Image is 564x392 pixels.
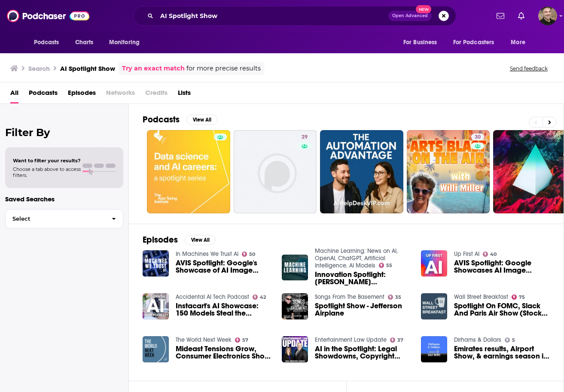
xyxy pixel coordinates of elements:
[505,34,536,51] button: open menu
[186,115,217,125] button: View All
[70,34,99,51] a: Charts
[315,293,384,301] a: Songs From The Basement
[122,64,185,73] a: Try an exact match
[475,133,481,142] span: 30
[315,345,411,360] a: AI in the Spotlight: Legal Showdowns, Copyright Battles, and Industry Strikes – Entertainment Law...
[511,36,525,49] span: More
[512,295,525,300] a: 75
[392,14,428,18] span: Open Advanced
[242,338,248,342] span: 57
[538,6,557,25] button: Show profile menu
[421,293,447,319] a: Spotlight On FOMC, Slack And Paris Air Show (Stocks To Watch)
[176,250,238,258] a: In Machines We Trust AI
[388,295,402,300] a: 35
[421,336,447,362] a: Emirates results, Airport Show, & earnings season in spotlight
[176,259,271,274] a: AVIS Spotlight: Google's Showcase of AI Image Search Advancements
[133,6,456,26] div: Search podcasts, credits, & more...
[490,252,497,256] span: 40
[29,86,58,103] a: Podcasts
[397,338,403,342] span: 37
[157,9,388,23] input: Search podcasts, credits, & more...
[234,130,317,213] a: 29
[143,234,216,245] a: EpisodesView All
[185,235,216,245] button: View All
[176,293,249,301] a: Accidental AI Tech Podcast
[34,36,59,49] span: Podcasts
[103,34,151,51] button: open menu
[176,302,271,317] a: Instacart's AI Showcase: 150 Models Steal the Spotlight Before IPO Debut
[143,250,169,277] img: AVIS Spotlight: Google's Showcase of AI Image Search Advancements
[143,114,217,125] a: PodcastsView All
[454,336,501,343] a: Dirhams & Dollars
[28,64,50,73] h3: Search
[315,302,411,317] a: Spotlight Show - Jefferson Airplane
[143,336,169,362] img: Mideast Tensions Grow, Consumer Electronics Show Spotlights AI, Divided U.S. Congress Returns, an...
[512,338,515,342] span: 5
[454,259,550,274] a: AVIS Spotlight: Google Showcases AI Image Search Advancements
[143,293,169,319] img: Instacart's AI Showcase: 150 Models Steal the Spotlight Before IPO Debut
[109,36,140,49] span: Monitoring
[176,336,232,343] a: The World Next Week
[315,271,411,286] span: Innovation Spotlight: [PERSON_NAME] Showcases infoSentience's AI Reporting Revolution
[379,263,393,268] a: 55
[505,337,515,343] a: 5
[282,255,308,281] img: Innovation Spotlight: Steve Wasick Showcases infoSentience's AI Reporting Revolution
[386,264,392,267] span: 55
[538,6,557,25] span: Logged in as osbennn
[178,86,191,103] a: Lists
[13,158,81,164] span: Want to filter your results?
[538,6,557,25] img: User Profile
[5,209,123,228] button: Select
[302,133,308,142] span: 29
[249,252,255,256] span: 50
[407,130,490,213] a: 30
[315,247,398,269] a: Machine Learning: News on AI, OpenAI, ChatGPT, Artificial Intelligence, AI Models
[7,8,89,24] img: Podchaser - Follow, Share and Rate Podcasts
[507,65,550,72] button: Send feedback
[448,34,507,51] button: open menu
[75,36,94,49] span: Charts
[10,86,18,103] a: All
[298,134,311,140] a: 29
[453,36,494,49] span: For Podcasters
[315,336,387,343] a: Entertainment Law Update
[6,216,105,222] span: Select
[253,295,266,300] a: 42
[176,345,271,360] a: Mideast Tensions Grow, Consumer Electronics Show Spotlights AI, Divided U.S. Congress Returns, an...
[454,293,508,301] a: Wall Street Breakfast
[493,9,508,23] a: Show notifications dropdown
[282,336,308,362] img: AI in the Spotlight: Legal Showdowns, Copyright Battles, and Industry Strikes – Entertainment Law...
[471,134,484,140] a: 30
[260,295,266,299] span: 42
[416,5,431,13] span: New
[13,166,81,178] span: Choose a tab above to access filters.
[143,234,178,245] h2: Episodes
[68,86,96,103] a: Episodes
[454,345,550,360] a: Emirates results, Airport Show, & earnings season in spotlight
[28,34,70,51] button: open menu
[390,337,404,343] a: 37
[242,252,256,257] a: 50
[186,64,261,73] span: for more precise results
[282,293,308,319] img: Spotlight Show - Jefferson Airplane
[5,195,123,203] p: Saved Searches
[454,250,479,258] a: Up First AI
[483,252,497,257] a: 40
[454,302,550,317] a: Spotlight On FOMC, Slack And Paris Air Show (Stocks To Watch)
[395,295,401,299] span: 35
